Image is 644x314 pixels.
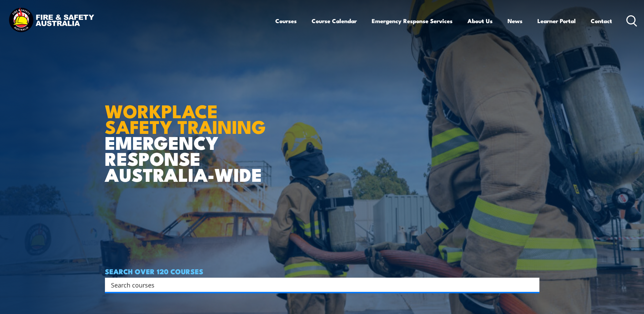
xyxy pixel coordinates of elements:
a: Courses [275,12,297,30]
h4: SEARCH OVER 120 COURSES [105,267,539,275]
h1: EMERGENCY RESPONSE AUSTRALIA-WIDE [105,86,271,182]
a: Contact [591,12,612,30]
strong: WORKPLACE SAFETY TRAINING [105,96,266,140]
a: About Us [467,12,493,30]
a: Course Calendar [312,12,357,30]
input: Search input [111,280,525,290]
a: Emergency Response Services [372,12,453,30]
a: Learner Portal [537,12,576,30]
button: Search magnifier button [528,280,537,290]
form: Search form [112,280,526,290]
a: News [508,12,522,30]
